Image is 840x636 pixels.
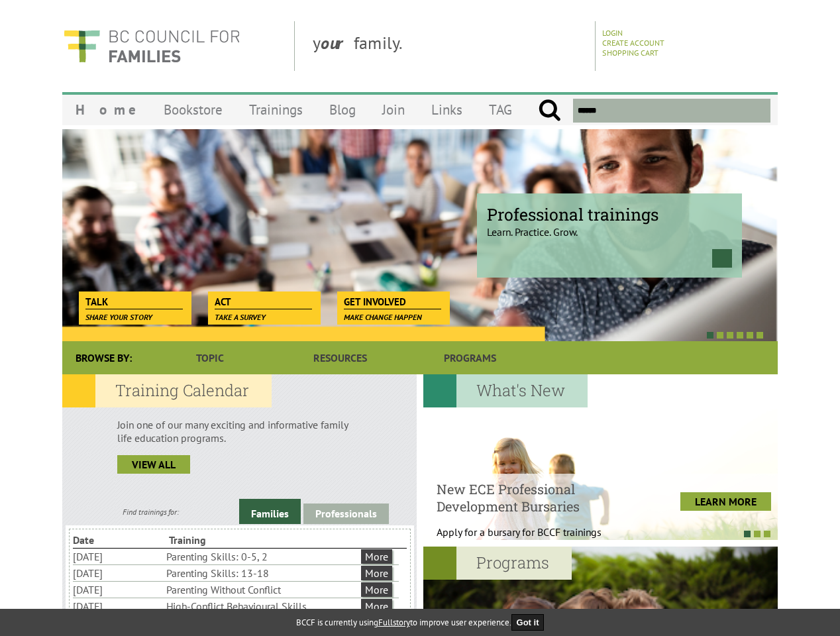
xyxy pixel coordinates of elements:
[476,94,525,125] a: TAG
[321,32,354,54] strong: our
[361,582,392,597] a: More
[337,291,448,310] a: Get Involved Make change happen
[85,295,183,309] span: Talk
[538,99,561,123] input: Submit
[62,21,241,71] img: BC Council for FAMILIES
[378,617,410,628] a: Fullstory
[361,566,392,580] a: More
[62,507,239,517] div: Find trainings for:
[150,94,236,125] a: Bookstore
[369,94,418,125] a: Join
[73,532,166,548] li: Date
[437,480,635,515] h4: New ECE Professional Development Bursaries
[602,38,664,48] a: Create Account
[208,291,319,310] a: Act Take a survey
[344,295,441,309] span: Get Involved
[405,341,535,374] a: Programs
[62,94,150,125] a: Home
[239,499,301,524] a: Families
[62,341,145,374] div: Browse By:
[344,312,422,322] span: Make change happen
[79,291,189,310] a: Talk Share your story
[62,374,272,407] h2: Training Calendar
[85,312,152,322] span: Share your story
[73,582,164,598] li: [DATE]
[487,203,732,225] span: Professional trainings
[511,614,545,631] button: Got it
[487,214,732,238] p: Learn. Practice. Grow.
[602,28,623,38] a: Login
[418,94,476,125] a: Links
[117,455,190,474] a: view all
[303,503,389,524] a: Professionals
[423,547,572,580] h2: Programs
[166,549,358,564] li: Parenting Skills: 0-5, 2
[73,549,164,564] li: [DATE]
[73,598,164,614] li: [DATE]
[166,582,358,598] li: Parenting Without Conflict
[236,94,316,125] a: Trainings
[275,341,405,374] a: Resources
[166,598,358,614] li: High-Conflict Behavioural Skills
[602,48,658,58] a: Shopping Cart
[361,549,392,564] a: More
[316,94,369,125] a: Blog
[680,492,771,511] a: LEARN MORE
[145,341,275,374] a: Topic
[437,525,635,552] p: Apply for a bursary for BCCF trainings West...
[73,565,164,581] li: [DATE]
[166,565,358,581] li: Parenting Skills: 13-18
[423,374,588,407] h2: What's New
[169,532,262,548] li: Training
[361,599,392,613] a: More
[215,312,266,322] span: Take a survey
[302,21,596,71] div: y family.
[215,295,312,309] span: Act
[117,418,362,445] p: Join one of our many exciting and informative family life education programs.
